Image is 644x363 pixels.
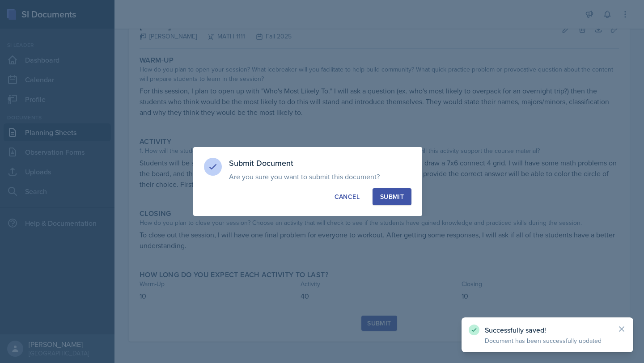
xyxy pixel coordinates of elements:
p: Successfully saved! [485,325,610,334]
button: Cancel [327,188,367,205]
h3: Submit Document [229,158,411,169]
p: Document has been successfully updated [485,336,610,345]
p: Are you sure you want to submit this document? [229,172,411,181]
button: Submit [373,188,411,205]
div: Cancel [335,192,360,201]
div: Submit [380,192,404,201]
